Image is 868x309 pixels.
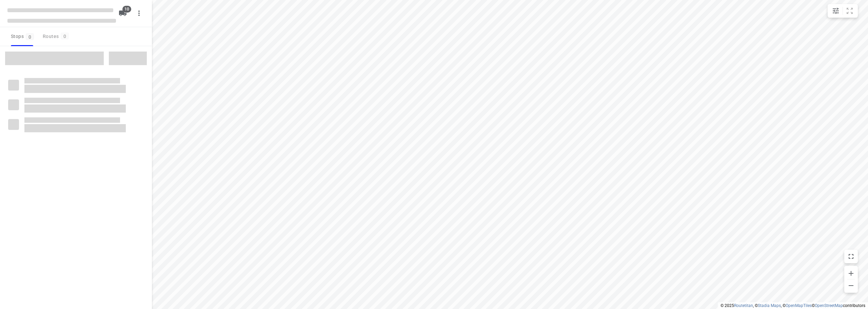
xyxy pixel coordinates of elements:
[828,4,858,18] div: small contained button group
[786,303,812,308] a: OpenMapTiles
[758,303,781,308] a: Stadia Maps
[829,4,843,18] button: Map settings
[734,303,753,308] a: Routetitan
[815,303,843,308] a: OpenStreetMap
[721,303,865,308] li: © 2025 , © , © © contributors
